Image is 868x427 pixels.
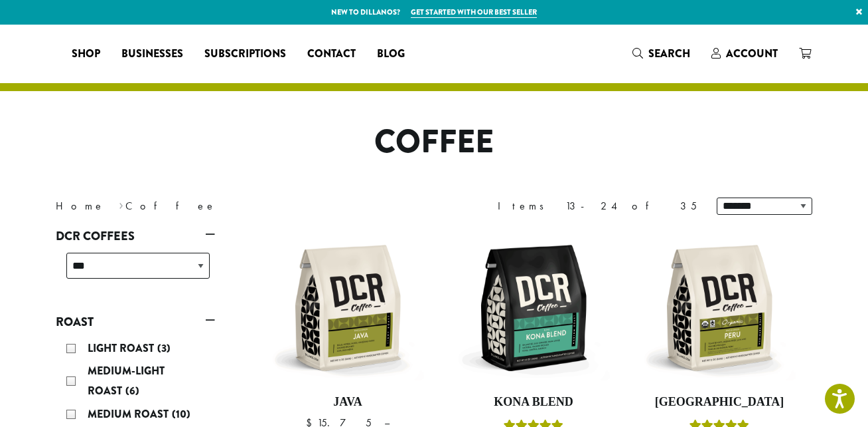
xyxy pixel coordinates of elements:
h1: Coffee [46,123,822,162]
h4: Java [271,395,424,410]
img: DCR-12oz-FTO-Peru-Stock-scaled.png [643,231,796,384]
span: › [119,194,123,214]
h4: [GEOGRAPHIC_DATA] [643,395,796,410]
h4: Kona Blend [457,395,610,410]
span: Subscriptions [204,46,286,63]
img: DCR-12oz-Kona-Blend-Stock-scaled.png [457,231,610,384]
div: DCR Coffees [56,247,215,295]
a: Get started with our best seller [411,7,537,18]
img: DCR-12oz-Java-Stock-scaled.png [271,231,424,384]
span: (3) [157,341,171,356]
span: Blog [377,46,405,63]
span: Account [726,46,778,61]
a: Home [56,199,105,213]
a: Search [622,43,701,65]
nav: Breadcrumb [56,198,414,214]
span: (6) [125,383,139,398]
span: Medium-Light Roast [88,363,165,398]
span: (10) [172,406,190,422]
span: Shop [72,46,100,63]
span: Contact [307,46,356,63]
div: Items 13-24 of 35 [498,198,697,214]
span: Light Roast [88,341,157,356]
span: Search [648,46,690,61]
a: DCR Coffees [56,225,215,247]
span: Medium Roast [88,406,172,422]
span: Businesses [121,46,183,63]
a: Roast [56,311,215,333]
a: Shop [61,43,111,65]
